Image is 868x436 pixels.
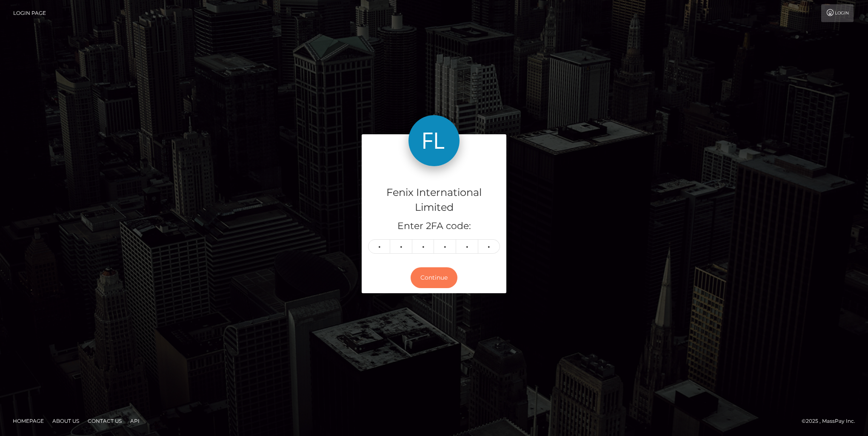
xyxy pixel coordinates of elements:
a: Contact Us [84,414,125,428]
img: Fenix International Limited [408,115,460,166]
button: Continue [411,267,457,288]
h5: Enter 2FA code: [368,220,500,233]
a: Login [821,4,854,22]
a: API [127,414,143,428]
a: Login Page [13,4,46,22]
div: © 2025 , MassPay Inc. [802,416,862,426]
a: About Us [49,414,83,428]
a: Homepage [9,414,47,428]
h4: Fenix International Limited [368,185,500,215]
